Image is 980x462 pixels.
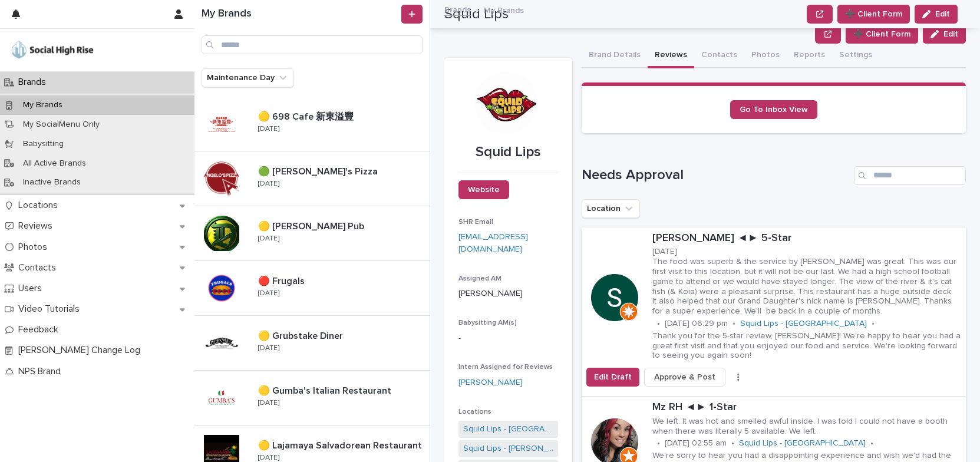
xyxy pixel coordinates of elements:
p: • [731,438,734,448]
a: 🟡 Grubstake Diner🟡 Grubstake Diner [DATE] [194,316,430,371]
button: ➕ Client Form [846,25,918,44]
p: [DATE] [258,235,279,243]
a: [PERSON_NAME] [458,377,523,389]
span: SHR Email [458,219,493,226]
img: o5DnuTxEQV6sW9jFYBBf [9,38,95,62]
p: My Brands [484,3,524,16]
p: [DATE] 02:55 am [665,438,727,448]
p: • [657,438,660,448]
p: 🟡 698 Cafe 新東溢豐 [258,109,356,123]
p: • [872,319,875,329]
a: 🟢 [PERSON_NAME]'s Pizza🟢 [PERSON_NAME]'s Pizza [DATE] [194,151,430,206]
span: Website [468,186,500,194]
p: Squid Lips [458,144,558,161]
button: Edit Draft [586,368,639,387]
span: Babysitting AM(s) [458,319,517,326]
p: 🔴 Frugals [258,273,307,287]
a: 🔴 Frugals🔴 Frugals [DATE] [194,261,430,316]
p: - [458,332,558,345]
p: My SocialMenu Only [14,120,109,130]
button: Edit [923,25,966,44]
p: My Brands [14,100,72,110]
span: Edit Draft [594,371,632,383]
span: Edit [943,30,958,38]
p: We left. It was hot and smelled awful inside. I was told I could not have a booth when there was ... [652,417,961,437]
p: [PERSON_NAME] Change Log [14,345,150,356]
button: Brand Details [582,44,648,68]
button: Approve & Post [644,368,725,387]
input: Search [202,35,423,54]
button: Photos [744,44,787,68]
button: Reports [787,44,832,68]
a: Website [458,180,509,199]
p: [PERSON_NAME] ◄► 5-Star [652,232,961,245]
p: [DATE] [258,180,279,188]
p: [DATE] [258,399,279,407]
p: 🟢 [PERSON_NAME]'s Pizza [258,164,380,177]
a: Squid Lips - [GEOGRAPHIC_DATA] [739,438,866,448]
p: Locations [14,200,67,211]
p: [DATE] [258,289,279,298]
a: [EMAIL_ADDRESS][DOMAIN_NAME] [458,233,528,253]
a: 🟡 Gumba's Italian Restaurant🟡 Gumba's Italian Restaurant [DATE] [194,371,430,425]
p: All Active Brands [14,159,95,169]
span: Approve & Post [654,371,715,383]
p: [DATE] [258,125,279,133]
button: Maintenance Day [202,68,294,87]
a: 🟡 [PERSON_NAME] Pub🟡 [PERSON_NAME] Pub [DATE] [194,206,430,261]
p: NPS Brand [14,366,70,377]
span: Go To Inbox View [740,105,808,114]
p: • [732,319,735,329]
p: 🟡 [PERSON_NAME] Pub [258,219,367,232]
p: [DATE] [258,454,279,462]
p: Reviews [14,220,62,232]
p: Feedback [14,324,68,335]
p: Contacts [14,262,65,273]
p: • [870,438,873,448]
h1: Needs Approval [582,167,849,184]
span: Intern Assigned for Reviews [458,364,553,371]
a: Squid Lips - [GEOGRAPHIC_DATA] [740,319,867,329]
h1: My Brands [202,8,399,21]
button: Settings [832,44,879,68]
p: 🟡 Lajamaya Salvadorean Restaurant [258,438,424,451]
p: 🟡 Gumba's Italian Restaurant [258,383,394,397]
a: 🟡 698 Cafe 新東溢豐🟡 698 Cafe 新東溢豐 [DATE] [194,97,430,151]
a: Brands [444,2,471,16]
button: Location [582,199,640,218]
p: [DATE] The food was superb & the service by [PERSON_NAME] was great. This was our first visit to ... [652,247,961,316]
p: [DATE] [258,344,279,352]
p: • [657,319,660,329]
p: Photos [14,242,57,253]
span: ➕ Client Form [853,28,910,40]
input: Search [854,166,966,185]
p: Video Tutorials [14,303,89,315]
a: Squid Lips - [PERSON_NAME] [463,443,553,455]
button: Reviews [648,44,694,68]
p: Brands [14,77,55,88]
p: Users [14,283,51,294]
a: Squid Lips - [GEOGRAPHIC_DATA] [463,423,553,435]
span: Locations [458,408,491,415]
p: 🟡 Grubstake Diner [258,328,345,342]
p: Babysitting [14,139,73,149]
button: Contacts [694,44,744,68]
p: Thank you for the 5-star review, [PERSON_NAME]! We're happy to hear you had a great first visit a... [652,331,961,361]
p: [DATE] 06:29 pm [665,319,728,329]
p: [PERSON_NAME] [458,288,558,300]
span: Assigned AM [458,275,501,282]
p: Mz RH ◄► 1-Star [652,401,961,414]
a: [PERSON_NAME] ◄► 5-Star[DATE] The food was superb & the service by [PERSON_NAME] was great. This ... [582,227,966,397]
p: Inactive Brands [14,177,90,187]
a: Go To Inbox View [730,100,817,119]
